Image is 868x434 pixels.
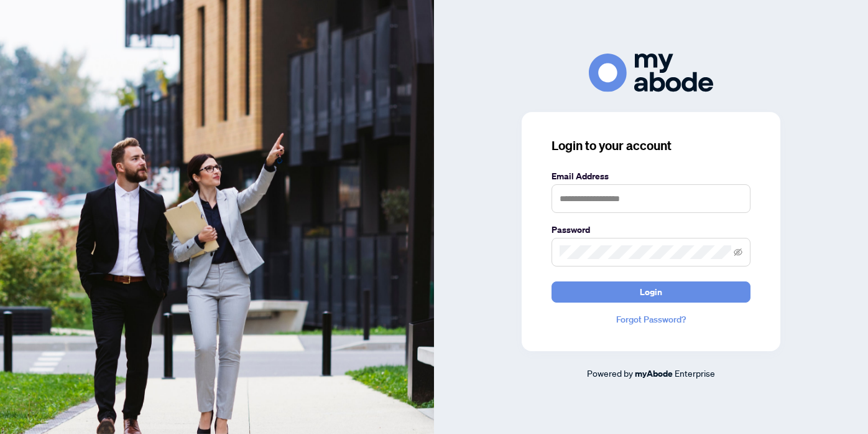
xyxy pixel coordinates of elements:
span: Powered by [587,367,633,379]
label: Password [552,223,750,237]
span: Enterprise [675,367,715,379]
img: ma-logo [589,54,713,92]
button: Login [552,281,750,303]
a: myAbode [635,367,673,380]
label: Email Address [552,169,750,183]
h3: Login to your account [552,137,750,154]
span: Login [640,282,662,302]
a: Forgot Password? [552,313,750,326]
span: eye-invisible [734,248,742,257]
